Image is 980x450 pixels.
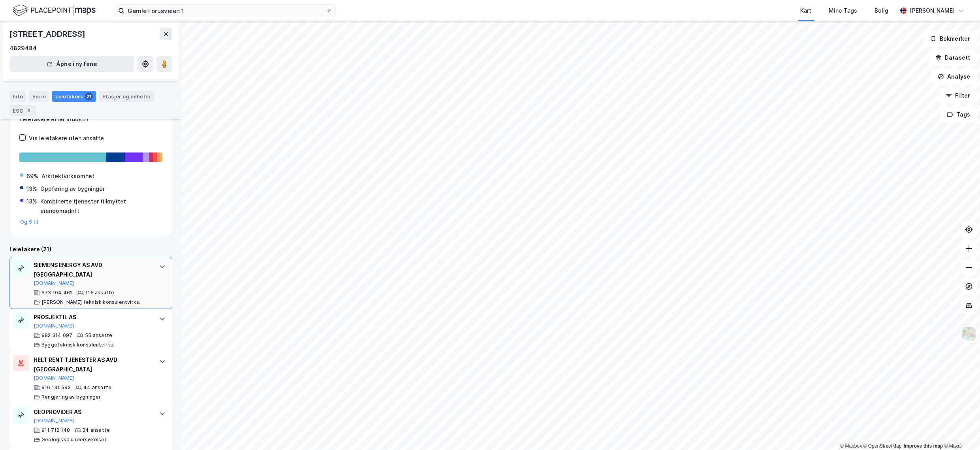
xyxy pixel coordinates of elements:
div: SIEMENS ENERGY AS AVD [GEOGRAPHIC_DATA] [34,260,151,279]
div: Mine Tags [829,6,857,15]
div: ESG [9,105,36,116]
div: 4829484 [9,43,37,53]
div: 911 712 148 [41,427,70,433]
div: 13% [26,197,37,206]
div: Eiere [29,91,49,102]
div: Bolig [874,6,888,15]
div: Leietakere (21) [9,245,172,254]
div: Vis leietakere uten ansatte [29,134,104,143]
button: Bokmerker [923,31,977,47]
div: HELT RENT TJENESTER AS AVD [GEOGRAPHIC_DATA] [34,355,151,374]
button: [DOMAIN_NAME] [34,375,74,381]
img: Z [961,326,976,341]
button: Tags [940,107,977,122]
button: [DOMAIN_NAME] [34,418,74,424]
div: Rengjøring av bygninger [41,394,101,400]
div: [PERSON_NAME] [910,6,955,15]
div: Info [9,91,26,102]
div: Kombinerte tjenester tilknyttet eiendomsdrift [40,197,162,216]
a: Mapbox [840,443,862,449]
div: 44 ansatte [83,384,111,391]
div: 115 ansatte [85,290,114,296]
div: [PERSON_NAME] teknisk konsulentvirks. [41,299,140,305]
div: Leietakere [52,91,96,102]
button: Åpne i ny fane [9,56,134,72]
div: 55 ansatte [85,332,112,339]
div: Geologiske undersøkelser [41,437,107,443]
input: Søk på adresse, matrikkel, gårdeiere, leietakere eller personer [124,5,326,17]
div: 13% [26,184,37,194]
button: Analyse [931,69,977,85]
a: OpenStreetMap [863,443,902,449]
div: GEOPROVIDER AS [34,407,151,417]
div: 916 131 593 [41,384,71,391]
div: Etasjer og enheter [102,93,151,100]
div: PROSJEKTIL AS [34,313,151,322]
div: Arkitektvirksomhet [41,171,94,181]
div: 982 314 097 [41,332,72,339]
img: logo.f888ab2527a4732fd821a326f86c7f29.svg [13,4,96,17]
button: Og 5 til [20,219,38,225]
div: Kontrollprogram for chat [940,412,980,450]
div: 21 [85,92,93,100]
div: 3 [25,107,33,115]
a: Improve this map [904,443,943,449]
div: 973 104 462 [41,290,73,296]
button: Filter [939,88,977,104]
div: Byggeteknisk konsulentvirks. [41,342,115,348]
div: Kart [800,6,811,15]
button: Datasett [929,50,977,66]
button: [DOMAIN_NAME] [34,323,74,329]
iframe: Chat Widget [940,412,980,450]
div: Oppføring av bygninger [40,184,105,194]
div: [STREET_ADDRESS] [9,28,87,40]
div: 69% [26,171,38,181]
button: [DOMAIN_NAME] [34,280,74,286]
div: 24 ansatte [83,427,110,433]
